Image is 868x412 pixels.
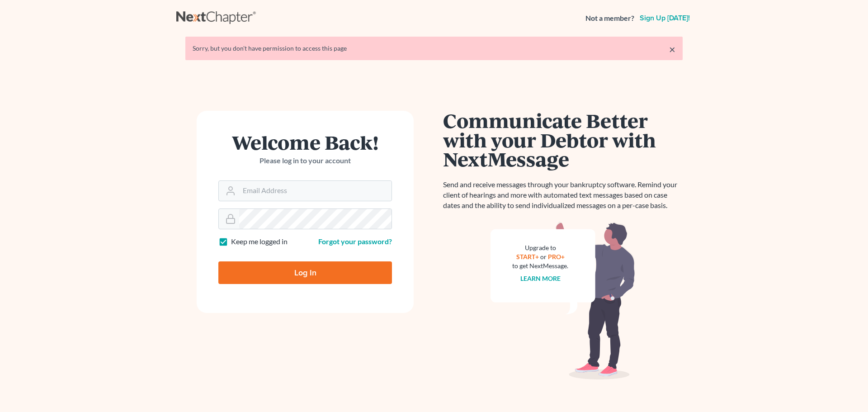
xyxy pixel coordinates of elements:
span: or [540,253,547,260]
h1: Communicate Better with your Debtor with NextMessage [443,111,683,169]
a: × [669,44,675,55]
div: Sorry, but you don't have permission to access this page [193,44,675,53]
div: Upgrade to [512,243,568,252]
a: PRO+ [548,253,565,260]
label: Keep me logged in [231,237,288,247]
div: to get NextMessage. [512,261,568,270]
input: Log In [218,261,392,284]
img: nextmessage_bg-59042aed3d76b12b5cd301f8e5b87938c9018125f34e5fa2b7a6b67550977c72.svg [491,222,635,380]
p: Send and receive messages through your bankruptcy software. Remind your client of hearings and mo... [443,180,683,211]
a: Forgot your password? [318,237,392,246]
strong: Not a member? [585,13,634,24]
p: Please log in to your account [218,156,392,166]
input: Email Address [239,181,392,201]
a: Learn more [520,275,561,282]
h1: Welcome Back! [218,133,392,152]
a: Sign up [DATE]! [638,14,692,22]
a: START+ [516,253,539,260]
